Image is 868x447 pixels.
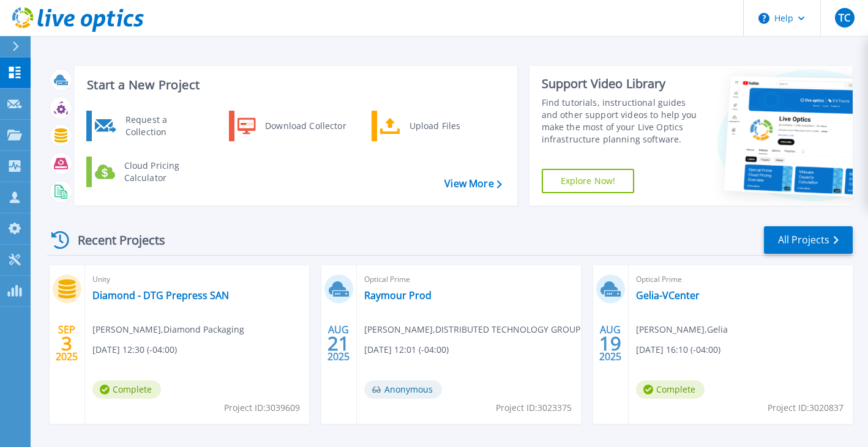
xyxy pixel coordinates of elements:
[372,111,497,141] a: Upload Files
[839,13,850,23] span: TC
[87,78,501,92] h3: Start a New Project
[542,97,703,146] div: Find tutorials, instructional guides and other support videos to help you make the most of your L...
[364,273,574,286] span: Optical Prime
[599,321,622,366] div: AUG 2025
[119,114,209,138] div: Request a Collection
[224,401,300,415] span: Project ID: 3039609
[259,114,351,138] div: Download Collector
[364,289,432,301] a: Raymour Prod
[364,323,580,336] span: [PERSON_NAME] , DISTRIBUTED TECHNOLOGY GROUP
[86,157,212,187] a: Cloud Pricing Calculator
[542,169,635,193] a: Explore Now!
[364,380,442,399] span: Anonymous
[496,401,572,415] span: Project ID: 3023375
[636,273,845,286] span: Optical Prime
[764,226,853,254] a: All Projects
[636,323,728,336] span: [PERSON_NAME] , Gelia
[86,111,212,141] a: Request a Collection
[118,160,209,184] div: Cloud Pricing Calculator
[599,338,621,349] span: 19
[327,338,350,349] span: 21
[92,323,244,336] span: [PERSON_NAME] , Diamond Packaging
[92,380,161,399] span: Complete
[327,321,350,366] div: AUG 2025
[364,343,449,356] span: [DATE] 12:01 (-04:00)
[636,289,700,301] a: Gelia-VCenter
[636,380,705,399] span: Complete
[55,321,78,366] div: SEP 2025
[61,338,72,349] span: 3
[636,343,720,356] span: [DATE] 16:10 (-04:00)
[92,289,229,301] a: Diamond - DTG Prepress SAN
[47,225,182,255] div: Recent Projects
[444,178,501,190] a: View More
[92,343,177,356] span: [DATE] 12:30 (-04:00)
[229,111,354,141] a: Download Collector
[542,76,703,92] div: Support Video Library
[768,401,844,415] span: Project ID: 3020837
[92,273,302,286] span: Unity
[403,114,494,138] div: Upload Files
